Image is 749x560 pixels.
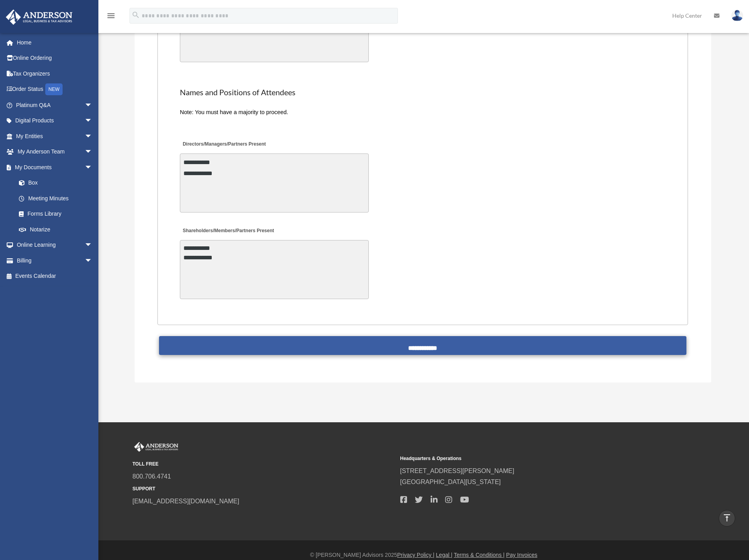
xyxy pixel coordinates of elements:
[397,552,435,558] a: Privacy Policy |
[85,253,100,269] span: arrow_drop_down
[6,268,104,284] a: Events Calendar
[106,11,116,20] i: menu
[731,10,743,21] img: User Pic
[85,159,100,176] span: arrow_drop_down
[400,479,501,485] a: [GEOGRAPHIC_DATA][US_STATE]
[11,206,104,222] a: Forms Library
[4,9,75,25] img: Anderson Advisors Platinum Portal
[719,510,735,527] a: vertical_align_top
[133,485,395,493] small: SUPPORT
[722,513,732,523] i: vertical_align_top
[106,14,116,20] a: menu
[6,128,104,144] a: My Entitiesarrow_drop_down
[6,50,104,66] a: Online Ordering
[85,144,100,160] span: arrow_drop_down
[6,66,104,81] a: Tax Organizers
[133,498,239,505] a: [EMAIL_ADDRESS][DOMAIN_NAME]
[180,226,276,237] label: Shareholders/Members/Partners Present
[131,11,140,19] i: search
[506,552,537,558] a: Pay Invoices
[6,253,104,268] a: Billingarrow_drop_down
[85,128,100,144] span: arrow_drop_down
[133,442,180,452] img: Anderson Advisors Platinum Portal
[45,83,63,95] div: NEW
[180,139,268,150] label: Directors/Managers/Partners Present
[98,550,749,560] div: © [PERSON_NAME] Advisors 2025
[85,113,100,129] span: arrow_drop_down
[6,159,104,175] a: My Documentsarrow_drop_down
[11,175,104,191] a: Box
[85,97,100,113] span: arrow_drop_down
[400,468,514,474] a: [STREET_ADDRESS][PERSON_NAME]
[11,222,104,237] a: Notarize
[6,113,104,129] a: Digital Productsarrow_drop_down
[6,237,104,253] a: Online Learningarrow_drop_down
[180,87,666,98] h2: Names and Positions of Attendees
[6,144,104,160] a: My Anderson Teamarrow_drop_down
[11,190,100,206] a: Meeting Minutes
[180,109,288,115] span: Note: You must have a majority to proceed.
[6,81,104,98] a: Order StatusNEW
[85,237,100,253] span: arrow_drop_down
[6,35,104,50] a: Home
[436,552,453,558] a: Legal |
[133,473,171,480] a: 800.706.4741
[6,97,104,113] a: Platinum Q&Aarrow_drop_down
[400,455,662,463] small: Headquarters & Operations
[133,460,395,468] small: TOLL FREE
[454,552,505,558] a: Terms & Conditions |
